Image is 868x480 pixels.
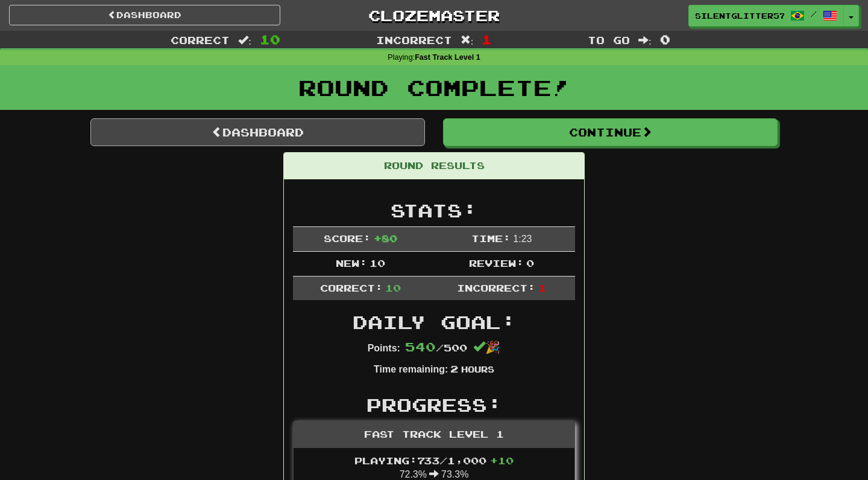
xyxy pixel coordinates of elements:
h2: Daily Goal: [293,312,575,332]
span: Score: [324,232,371,244]
span: : [461,35,474,45]
span: To go [588,34,630,46]
span: 10 [385,282,401,293]
a: Dashboard [9,5,280,25]
span: 🎉 [473,341,500,354]
span: SilentGlitter5787 [695,10,784,21]
span: 10 [260,32,280,46]
span: 1 [538,282,546,293]
span: Time: [471,232,511,244]
span: 10 [370,257,385,269]
h2: Progress: [293,395,575,415]
span: 1 : 23 [513,234,532,244]
span: Incorrect [376,34,452,46]
span: 0 [660,32,670,46]
span: + 10 [490,455,514,466]
div: Round Results [284,153,584,179]
small: Hours [461,364,494,374]
span: / 500 [405,342,467,353]
span: New: [336,257,367,269]
a: Clozemaster [298,5,570,26]
span: / [811,10,817,18]
span: 2 [450,363,458,374]
span: + 80 [374,232,397,244]
span: : [238,35,251,45]
div: Fast Track Level 1 [294,421,574,448]
h1: Round Complete! [4,75,864,100]
span: Correct [171,34,230,46]
span: 1 [482,32,492,46]
a: Dashboard [90,118,425,146]
span: 540 [405,339,436,354]
h2: Stats: [293,200,575,220]
strong: Points: [368,343,400,353]
span: Incorrect: [457,282,535,293]
span: Correct: [320,282,383,293]
strong: Time remaining: [374,364,448,374]
a: SilentGlitter5787 / [688,5,844,27]
strong: Fast Track Level 1 [415,53,480,62]
span: Review: [469,257,524,269]
span: : [638,35,652,45]
span: Playing: 733 / 1,000 [354,455,514,466]
span: 0 [526,257,534,269]
button: Continue [443,118,778,146]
